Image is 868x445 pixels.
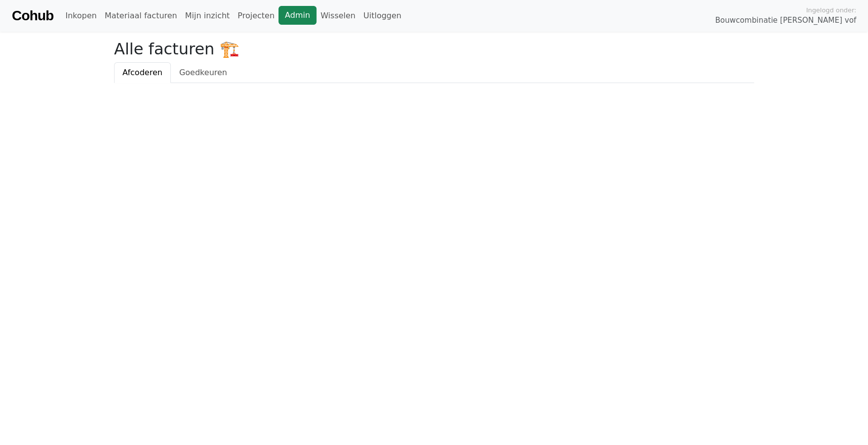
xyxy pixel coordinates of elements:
span: Ingelogd onder: [806,5,856,15]
a: Inkopen [61,6,100,26]
a: Uitloggen [359,6,405,26]
a: Admin [278,6,316,25]
a: Projecten [234,6,278,26]
span: Bouwcombinatie [PERSON_NAME] vof [715,15,856,26]
span: Afcoderen [122,68,162,77]
a: Wisselen [316,6,359,26]
a: Materiaal facturen [101,6,181,26]
a: Cohub [12,4,53,28]
a: Afcoderen [114,62,171,83]
span: Goedkeuren [179,68,227,77]
h2: Alle facturen 🏗️ [114,40,754,58]
a: Mijn inzicht [181,6,234,26]
a: Goedkeuren [171,62,236,83]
